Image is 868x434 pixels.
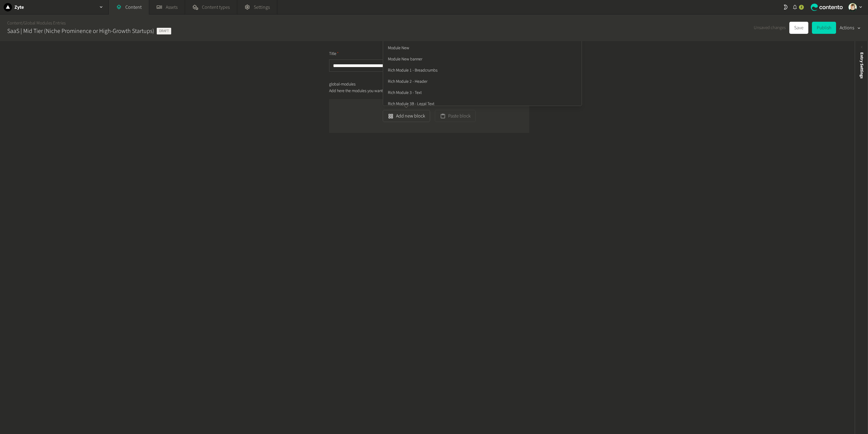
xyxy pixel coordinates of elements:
li: Module New [383,43,582,54]
span: Unsaved changes [754,24,786,31]
p: Add here the modules you want to use as a global module. [329,88,466,94]
span: Content types [202,4,230,11]
span: Title [329,51,339,57]
img: Linda Giuliano [848,3,857,11]
button: Publish [812,22,836,34]
span: Entry Settings [859,52,865,79]
span: Draft [157,28,171,34]
a: Content [7,20,22,26]
span: 2 [800,5,802,10]
button: Actions [840,22,861,34]
li: Rich Module 3 - Text [383,87,582,98]
span: global-modules [329,81,356,88]
li: Rich Module 3B - Legal Text [383,98,582,110]
a: Global Modules Entries [24,20,66,26]
span: / [22,20,24,26]
li: Module New banner [383,54,582,65]
img: Zyte [4,3,12,11]
h2: SaaS | Mid Tier (Niche Prominence or High-Growth Startups) [7,27,154,36]
button: Paste block [435,110,476,122]
li: Rich Module 2 - Header [383,76,582,87]
span: Settings [254,4,270,11]
button: Save [789,22,808,34]
button: Add new block [383,110,430,122]
h2: Zyte [14,4,24,11]
li: Rich Module 1 - Breadcrumbs [383,65,582,76]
